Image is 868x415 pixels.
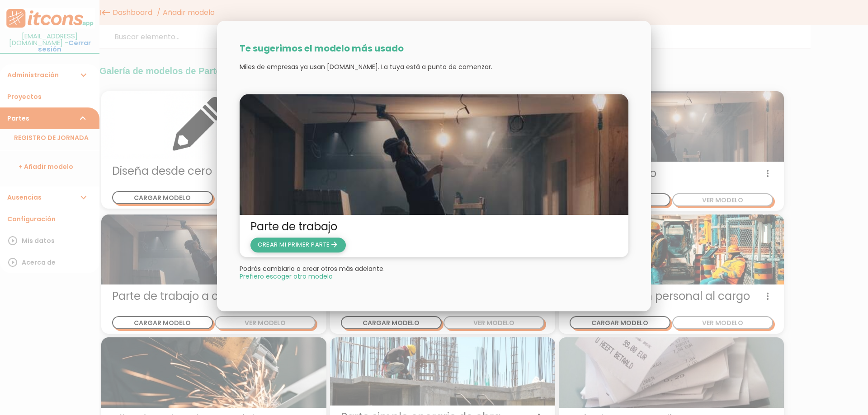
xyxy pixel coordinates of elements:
[240,273,333,280] span: Close
[240,62,628,71] p: Miles de empresas ya usan [DOMAIN_NAME]. La tuya está a punto de comenzar.
[330,238,339,252] i: arrow_forward
[240,94,628,215] img: partediariooperario.jpg
[258,241,339,249] span: CREAR MI PRIMER PARTE
[250,220,618,234] span: Parte de trabajo
[240,43,628,53] h3: Te sugerimos el modelo más usado
[240,264,385,273] span: Podrás cambiarlo o crear otros más adelante.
